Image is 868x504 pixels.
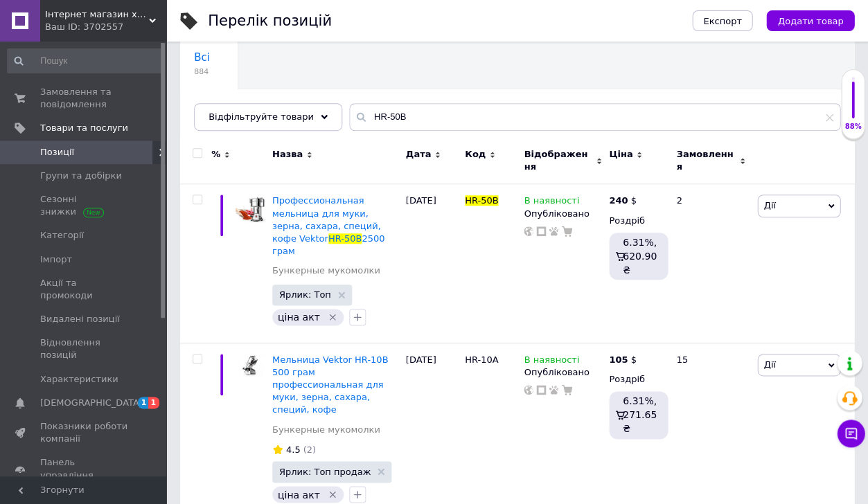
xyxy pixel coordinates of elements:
span: В наявності [524,354,579,369]
div: Роздріб [609,215,664,227]
span: Код [465,148,486,161]
span: Експорт [703,16,742,26]
span: HR-10A [465,354,498,365]
svg: Видалити мітку [327,489,338,500]
span: Всі [194,51,210,64]
span: 884 [194,66,210,77]
span: Позиції [40,146,74,159]
span: 1 [138,397,149,408]
span: Замовлення [676,148,736,173]
b: 240 [609,195,628,206]
img: Профессиональная мельница для муки, зерна, сахара, специй, кофе Vektor HR-50B 2500 грам [236,195,265,224]
span: Дії [763,359,775,370]
span: ціна акт [278,312,320,323]
span: 6.31%, 271.65 ₴ [623,395,657,434]
span: Імпорт [40,253,72,266]
div: $ [609,195,637,207]
button: Додати товар [766,10,854,31]
button: Експорт [692,10,753,31]
span: Товари та послуги [40,122,128,134]
span: Дата [405,148,431,161]
a: Мельница Vektor HR-10B 500 грам профессиональная для муки, зерна, сахара, специй, кофе [272,354,388,415]
span: Видалені позиції [40,313,120,325]
div: 2 [668,184,754,343]
span: Інтернет магазин харчового обладнання Proffood.com.ua [45,8,149,21]
div: $ [609,354,637,366]
span: Категорії [40,229,84,242]
b: 105 [609,354,628,365]
input: Пошук [7,48,163,73]
a: Профессиональная мельница для муки, зерна, сахара, специй, кофе VektorHR-50B2500 грам [272,195,384,256]
div: Роздріб [609,373,664,386]
span: Ціна [609,148,632,161]
span: HR-50B [328,233,362,244]
span: Ярлик: Топ [279,290,331,299]
span: % [211,148,220,161]
span: Назва [272,148,303,161]
span: Сезонні знижки [40,193,128,218]
span: 1 [148,397,159,408]
span: Відображення [524,148,592,173]
span: Характеристики [40,373,118,386]
span: Відновлення позицій [40,336,128,361]
span: Відфільтруйте товари [209,111,314,122]
span: 4.5 [286,444,301,454]
div: Опубліковано [524,366,602,379]
img: Мельница Vektor HR-10B 500 грам профессиональная для муки, зерна, сахара, специй, кофе [236,354,265,376]
span: Замовлення та повідомлення [40,86,128,111]
span: Показники роботи компанії [40,420,128,445]
div: [DATE] [402,184,461,343]
span: В наявності [524,195,579,210]
svg: Видалити мітку [327,312,338,323]
span: Панель управління [40,456,128,481]
div: Перелік позицій [208,14,332,28]
input: Пошук по назві позиції, артикулу і пошуковим запитам [349,103,840,131]
a: Бункерные мукомолки [272,424,380,436]
div: Опубліковано [524,208,602,220]
div: Ваш ID: 3702557 [45,21,166,33]
span: Ярлик: Топ продаж [279,467,371,476]
span: 6.31%, 620.90 ₴ [623,237,657,276]
span: [DEMOGRAPHIC_DATA] [40,397,143,409]
span: HR-50B [465,195,498,206]
span: Групи та добірки [40,170,122,182]
button: Чат з покупцем [837,420,865,447]
span: Акції та промокоди [40,277,128,302]
a: Бункерные мукомолки [272,264,380,277]
span: (2) [303,444,315,454]
span: Дії [763,200,775,210]
span: ціна акт [278,489,320,500]
span: Додати товар [777,16,843,26]
span: Профессиональная мельница для муки, зерна, сахара, специй, кофе Vektor [272,195,381,244]
div: 88% [842,122,864,132]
